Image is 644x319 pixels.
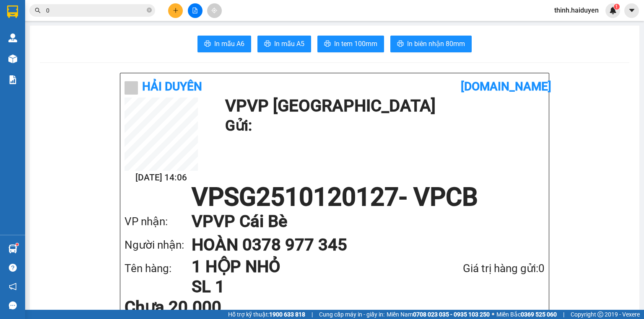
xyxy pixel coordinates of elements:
strong: 0708 023 035 - 0935 103 250 [413,311,490,318]
div: Chưa 20.000 [125,299,263,316]
div: Người nhận: [125,237,192,254]
div: Giá trị hàng gửi: 0 [418,260,545,277]
button: printerIn biên nhận 80mm [390,36,472,52]
strong: 0369 525 060 [521,311,557,318]
span: Hỗ trợ kỹ thuật: [228,310,305,319]
h1: SL 1 [192,277,418,297]
sup: 1 [16,243,18,246]
img: solution-icon [8,75,17,84]
h1: HOÀN 0378 977 345 [192,233,528,257]
span: In biên nhận 80mm [407,39,465,49]
h1: 1 HỘP NHỎ [192,257,418,277]
input: Tìm tên, số ĐT hoặc mã đơn [46,6,145,15]
img: icon-new-feature [609,7,617,14]
b: [DOMAIN_NAME] [461,80,551,93]
span: Cung cấp máy in - giấy in: [319,310,384,319]
span: printer [324,40,331,48]
button: plus [168,3,183,18]
span: close-circle [147,8,152,13]
span: In mẫu A6 [214,39,244,49]
span: Miền Bắc [496,310,557,319]
img: warehouse-icon [8,33,17,42]
span: | [312,310,313,319]
button: printerIn tem 100mm [317,36,384,52]
img: logo-vxr [7,5,18,18]
span: question-circle [9,264,17,272]
img: warehouse-icon [8,54,17,63]
h1: Gửi: [225,114,540,137]
span: printer [397,40,404,48]
sup: 1 [614,4,620,10]
span: thinh.haiduyen [548,5,605,15]
span: close-circle [147,7,152,15]
span: message [9,301,17,309]
span: In mẫu A5 [274,39,304,49]
img: warehouse-icon [8,244,17,253]
button: printerIn mẫu A5 [257,36,311,52]
strong: 1900 633 818 [269,311,305,318]
span: file-add [192,8,198,13]
span: notification [9,283,17,291]
span: In tem 100mm [334,39,377,49]
span: printer [264,40,271,48]
span: ⚪️ [492,313,494,316]
span: printer [204,40,211,48]
span: search [35,8,41,13]
span: caret-down [628,7,636,14]
h1: VPSG2510120127 - VPCB [125,185,545,210]
button: printerIn mẫu A6 [197,36,251,52]
span: copyright [597,311,603,317]
span: plus [173,8,179,13]
button: caret-down [624,3,639,18]
span: Miền Nam [387,310,490,319]
span: | [563,310,564,319]
h1: VP VP [GEOGRAPHIC_DATA] [225,98,540,114]
span: 1 [615,4,618,10]
button: aim [207,3,222,18]
h1: VP VP Cái Bè [192,210,528,233]
div: VP nhận: [125,213,192,230]
div: Tên hàng: [125,260,192,277]
b: Hải Duyên [142,80,202,93]
span: aim [211,8,217,13]
button: file-add [188,3,203,18]
h2: [DATE] 14:06 [125,171,198,185]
